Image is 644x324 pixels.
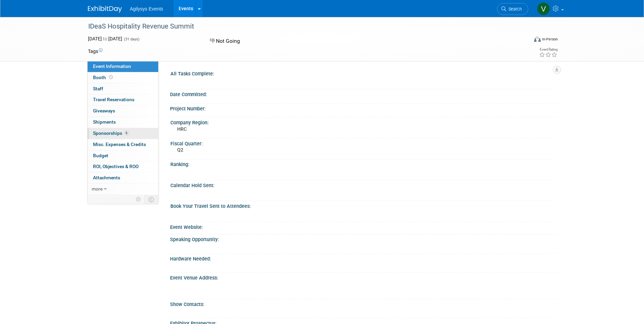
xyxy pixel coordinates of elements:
[88,117,158,128] a: Shipments
[88,94,158,105] a: Travel Reservations
[537,2,550,15] img: Victoria Telesco
[170,299,556,308] div: Show Contacts:
[88,139,158,150] a: Misc. Expenses & Credits
[177,126,187,132] span: HRC
[88,173,158,183] a: Attachments
[88,72,158,83] a: Booth
[170,159,553,168] div: Ranking:
[144,195,158,204] td: Toggle Event Tabs
[88,106,158,116] a: Giveaways
[93,164,139,169] span: ROI, Objectives & ROO
[170,104,556,112] div: Project Number:
[88,184,158,195] a: more
[93,142,146,147] span: Misc. Expenses & Credits
[88,61,158,72] a: Event Information
[130,6,163,12] span: Agilysys Events
[93,153,108,158] span: Budget
[88,161,158,172] a: ROI, Objectives & ROO
[93,64,131,69] span: Event Information
[93,119,116,125] span: Shipments
[88,48,103,55] td: Tags
[123,37,140,41] span: (31 days)
[93,97,134,102] span: Travel Reservations
[124,130,129,136] span: 6
[542,37,558,42] div: In-Person
[170,69,553,77] div: All Tasks Complete:
[534,36,541,42] img: Format-Inperson.png
[88,128,158,139] a: Sponsorships6
[170,118,553,126] div: Company Region:
[88,84,158,94] a: Staff
[170,89,556,98] div: Date Committed:
[170,201,553,210] div: Book Your Travel Sent to Attendees:
[92,186,103,192] span: more
[177,147,183,152] span: Q2
[506,6,522,12] span: Search
[102,36,108,41] span: to
[88,150,158,161] a: Budget
[488,35,558,46] div: Event Format
[208,35,358,47] div: Not Going
[86,20,518,33] div: IDeaS Hospitality Revenue Summit
[88,36,122,41] span: [DATE] [DATE]
[170,254,556,262] div: Hardware Needed:
[93,175,120,180] span: Attachments
[93,130,129,136] span: Sponsorships
[93,75,114,80] span: Booth
[170,180,553,189] div: Calendar Hold Sent:
[170,222,556,231] div: Event Website:
[133,195,145,204] td: Personalize Event Tab Strip
[539,48,557,51] div: Event Rating
[170,273,556,281] div: Event Venue Address:
[170,139,553,147] div: Fiscal Quarter:
[497,3,528,15] a: Search
[88,6,122,13] img: ExhibitDay
[108,75,114,80] span: Booth not reserved yet
[93,86,103,91] span: Staff
[93,108,115,113] span: Giveaways
[170,234,556,243] div: Speaking Opportunity:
